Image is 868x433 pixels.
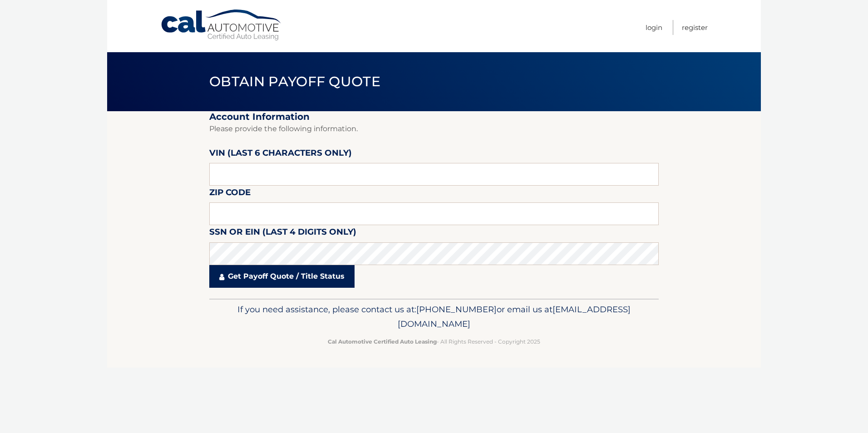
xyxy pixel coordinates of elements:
[209,265,355,288] a: Get Payoff Quote / Title Status
[209,146,352,163] label: VIN (last 6 characters only)
[328,338,437,345] strong: Cal Automotive Certified Auto Leasing
[209,123,659,135] p: Please provide the following information.
[209,186,251,202] label: Zip Code
[209,73,380,90] span: Obtain Payoff Quote
[160,9,283,41] a: Cal Automotive
[215,337,653,346] p: - All Rights Reserved - Copyright 2025
[215,302,653,331] p: If you need assistance, please contact us at: or email us at
[209,111,659,123] h2: Account Information
[646,20,662,35] a: Login
[416,304,497,315] span: [PHONE_NUMBER]
[209,225,356,242] label: SSN or EIN (last 4 digits only)
[682,20,708,35] a: Register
